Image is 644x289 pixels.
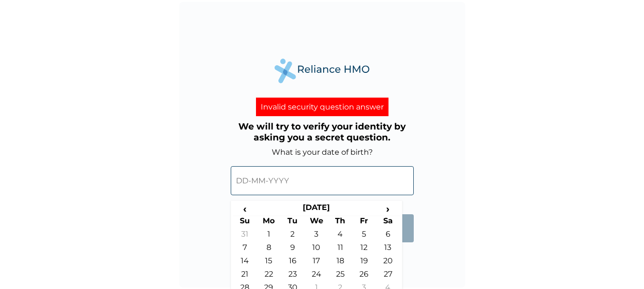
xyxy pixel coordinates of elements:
[352,269,376,283] td: 26
[328,216,352,229] th: Th
[376,203,400,215] span: ›
[305,256,328,269] td: 17
[305,243,328,256] td: 10
[376,256,400,269] td: 20
[281,243,305,256] td: 9
[328,229,352,243] td: 4
[352,243,376,256] td: 12
[272,148,373,157] label: What is your date of birth?
[257,269,281,283] td: 22
[328,243,352,256] td: 11
[257,203,376,216] th: [DATE]
[233,269,257,283] td: 21
[233,229,257,243] td: 31
[281,269,305,283] td: 23
[352,256,376,269] td: 19
[376,269,400,283] td: 27
[281,216,305,229] th: Tu
[305,216,328,229] th: We
[233,256,257,269] td: 14
[376,243,400,256] td: 13
[256,98,388,116] div: Invalid security question answer
[257,243,281,256] td: 8
[233,203,257,215] span: ‹
[305,229,328,243] td: 3
[257,216,281,229] th: Mo
[305,269,328,283] td: 24
[328,269,352,283] td: 25
[233,216,257,229] th: Su
[352,229,376,243] td: 5
[233,243,257,256] td: 7
[231,121,414,143] h3: We will try to verify your identity by asking you a secret question.
[376,229,400,243] td: 6
[257,229,281,243] td: 1
[281,229,305,243] td: 2
[352,216,376,229] th: Fr
[281,256,305,269] td: 16
[376,216,400,229] th: Sa
[328,256,352,269] td: 18
[231,166,414,195] input: DD-MM-YYYY
[275,59,370,83] img: Reliance Health's Logo
[257,256,281,269] td: 15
